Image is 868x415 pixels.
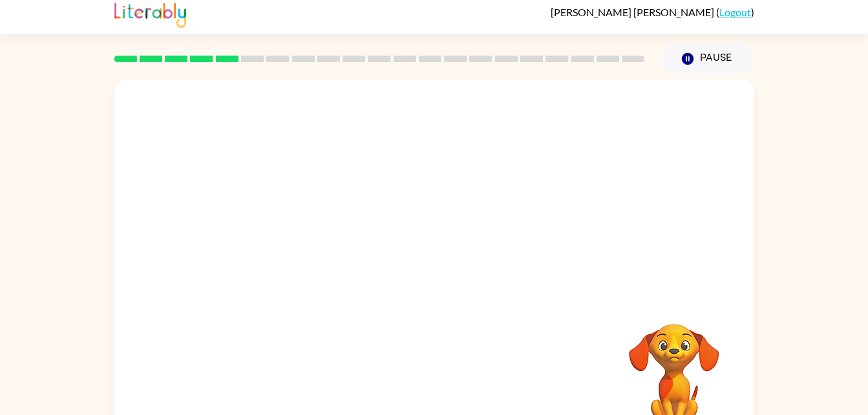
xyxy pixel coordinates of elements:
[551,6,716,18] span: [PERSON_NAME] [PERSON_NAME]
[719,6,751,18] a: Logout
[551,6,754,18] div: ( )
[661,44,754,74] button: Pause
